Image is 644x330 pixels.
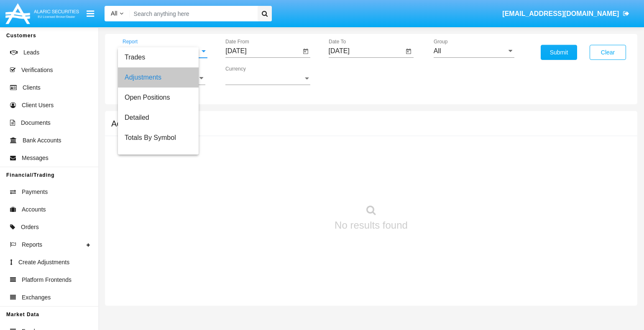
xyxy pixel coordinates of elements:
[105,9,130,18] a: All
[22,154,49,162] span: Messages
[23,83,41,92] span: Clients
[23,136,61,145] span: Bank Accounts
[22,276,72,284] span: Platform Frontends
[22,101,54,110] span: Client Users
[22,188,48,196] span: Payments
[301,46,311,57] button: Open calendar
[123,47,159,54] span: Adjustments
[18,258,69,267] span: Create Adjustments
[4,1,80,26] img: Logo image
[21,119,51,127] span: Documents
[225,75,303,82] span: Currency
[23,48,39,57] span: Leads
[22,293,51,302] span: Exchanges
[21,66,53,75] span: Verifications
[22,205,46,214] span: Accounts
[541,45,577,60] button: Submit
[404,46,414,57] button: Open calendar
[498,2,634,26] a: [EMAIL_ADDRESS][DOMAIN_NAME]
[21,223,39,232] span: Orders
[590,45,626,60] button: Clear
[111,120,173,127] h5: Account Reports
[111,10,118,17] span: All
[130,6,255,21] input: Search
[335,218,408,233] p: No results found
[22,240,42,249] span: Reports
[502,10,619,17] span: [EMAIL_ADDRESS][DOMAIN_NAME]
